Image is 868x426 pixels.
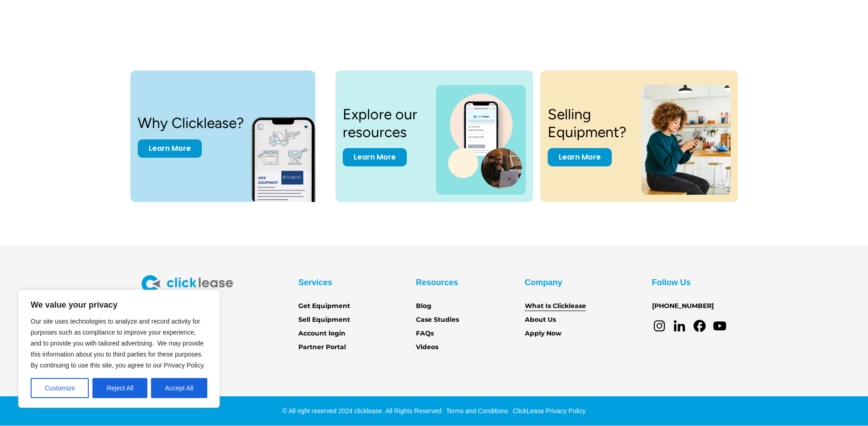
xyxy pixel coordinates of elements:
a: Apply Now [525,329,561,339]
a: Videos [416,342,438,352]
a: [PHONE_NUMBER] [652,301,714,311]
a: Learn More [138,139,202,158]
a: What Is Clicklease [525,301,586,311]
button: Customize [31,378,89,398]
img: Clicklease logo [141,275,233,293]
img: New equipment quote on the screen of a smart phone [251,107,332,202]
a: ClickLease Privacy Policy [510,407,586,415]
div: Company [525,275,562,290]
span: Our site uses technologies to analyze and record activity for purposes such as compliance to impr... [31,318,205,369]
a: Sell Equipment [298,315,350,325]
a: Learn More [343,148,407,166]
h3: Explore our resources [343,106,426,141]
a: Learn More [548,148,612,166]
div: Follow Us [652,275,691,290]
div: We value your privacy [18,290,220,408]
h3: Why Clicklease? [138,114,244,132]
a: Case Studies [416,315,459,325]
a: About Us [525,315,556,325]
button: Accept All [151,378,207,398]
button: Reject All [92,378,147,398]
div: © All right reserved 2024 clicklease. All Rights Reserved [282,406,442,415]
a: Partner Portal [298,342,346,352]
h3: Selling Equipment? [548,106,631,141]
a: FAQs [416,329,434,339]
img: a photo of a man on a laptop and a cell phone [436,85,525,195]
a: Account login [298,329,345,339]
a: Terms and Conditions [444,407,508,415]
a: Blog [416,301,431,311]
p: We value your privacy [31,299,207,310]
img: a woman sitting on a stool looking at her cell phone [642,85,730,195]
a: Get Equipment [298,301,350,311]
div: Resources [416,275,458,290]
div: Services [298,275,332,290]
